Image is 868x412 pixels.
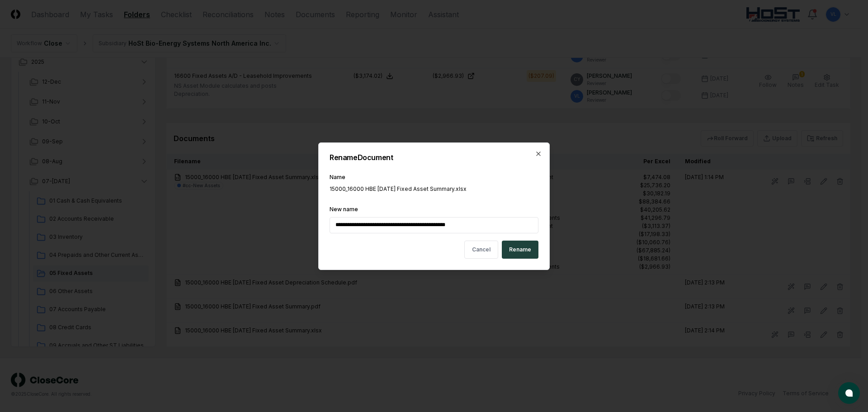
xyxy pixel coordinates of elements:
[330,174,345,180] label: Name
[330,206,358,213] label: New name
[502,241,538,259] button: Rename
[330,154,538,161] h2: Rename Document
[464,241,498,259] button: Cancel
[330,185,538,193] div: 15000_16000 HBE [DATE] Fixed Asset Summary.xlsx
